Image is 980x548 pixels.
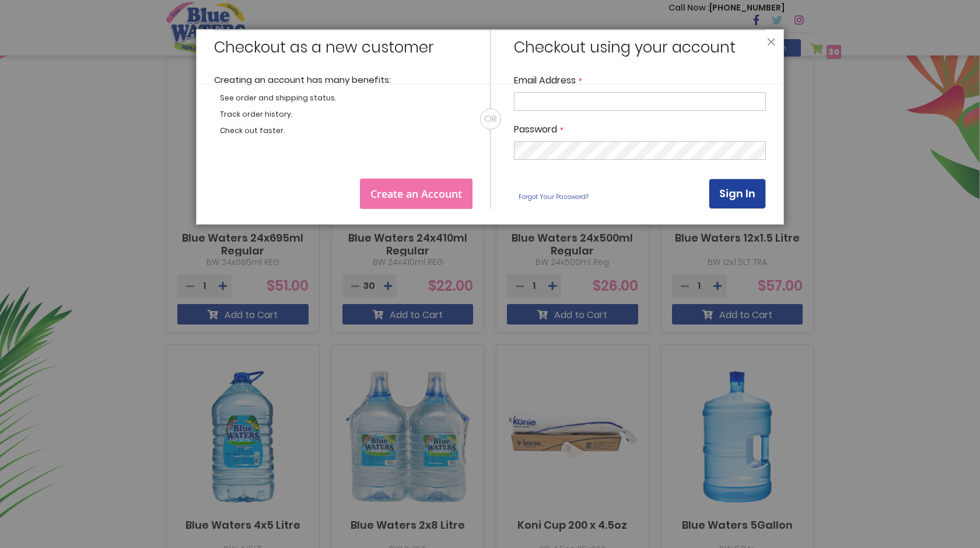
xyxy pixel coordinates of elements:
span: Sign In [719,186,755,201]
li: See order and shipping status. [220,93,473,103]
li: Track order history. [220,109,473,120]
span: Forgot Your Password? [519,192,589,202]
button: Sign In [709,179,766,209]
a: Forgot Your Password? [514,188,593,205]
li: Check out faster. [220,125,473,136]
span: Password [514,123,557,136]
a: Create an Account [360,179,473,209]
span: Create an Account [370,187,462,201]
